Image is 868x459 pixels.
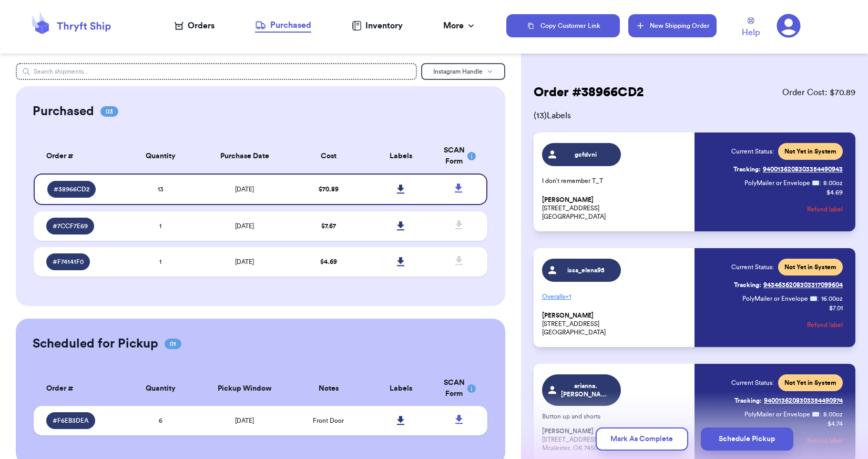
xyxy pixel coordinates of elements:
span: Not Yet in System [784,379,836,387]
span: Instagram Handle [433,68,483,75]
div: Purchased [255,19,311,32]
span: # F74141F0 [53,258,84,266]
a: Purchased [255,19,311,33]
button: Instagram Handle [421,63,505,80]
a: Tracking:9434636208303317099604 [734,277,843,293]
th: Labels [365,371,437,406]
span: PolyMailer or Envelope ✉️ [742,295,818,302]
span: Not Yet in System [784,147,836,156]
span: arianna.[PERSON_NAME].583 [561,382,611,399]
span: [DATE] [235,417,254,424]
th: Cost [292,139,365,174]
span: Current Status: [731,263,774,271]
span: Help [742,26,760,39]
span: # 7CCF7E69 [53,222,88,230]
a: Inventory [352,19,403,32]
span: [DATE] [235,259,254,265]
button: Refund label [807,313,843,336]
span: $ 70.89 [319,186,339,192]
span: ( 13 ) Labels [534,109,855,122]
span: PolyMailer or Envelope ✉️ [744,180,820,186]
div: SCAN Form [444,145,475,167]
span: $ 4.69 [320,259,337,265]
span: Not Yet in System [784,263,836,271]
th: Pickup Window [197,371,292,406]
button: Refund label [807,198,843,221]
span: : [820,179,821,187]
span: 16.00 oz [821,294,843,303]
span: + 1 [565,293,571,300]
span: Current Status: [731,147,774,156]
h2: Purchased [33,103,94,120]
span: 03 [100,106,118,117]
span: Order Cost: $ 70.89 [782,86,855,99]
p: Overalls [542,288,688,305]
span: $ 7.67 [321,223,336,229]
span: Tracking: [734,396,762,405]
span: 8.00 oz [823,410,843,419]
p: I don’t remember T_T [542,177,688,185]
a: Orders [175,19,215,32]
div: SCAN Form [444,378,475,400]
span: Tracking: [734,281,761,289]
span: : [818,294,819,303]
button: Copy Customer Link [506,14,620,37]
span: [DATE] [235,186,254,192]
th: Order # [34,139,125,174]
th: Quantity [124,371,197,406]
a: Tracking:9400136208303354490943 [733,161,843,178]
span: [PERSON_NAME] [542,312,594,320]
span: 1 [159,259,161,265]
p: $ 4.69 [826,188,843,197]
span: 6 [159,417,162,424]
div: More [443,19,476,32]
th: Order # [34,371,125,406]
span: Front Door [313,417,344,424]
span: Tracking: [733,165,761,174]
a: Tracking:9400136208303354490974 [734,392,843,409]
h2: Order # 38966CD2 [534,84,644,101]
span: issa_elena95 [561,266,611,274]
span: # 38966CD2 [54,185,89,193]
span: : [820,410,821,419]
span: [DATE] [235,223,254,229]
span: Current Status: [731,379,774,387]
p: Button up and shorts [542,412,688,421]
span: [PERSON_NAME] [542,196,594,204]
button: Mark As Complete [596,427,688,451]
th: Labels [365,139,437,174]
th: Quantity [124,139,197,174]
th: Purchase Date [197,139,292,174]
button: New Shipping Order [628,14,717,37]
a: Help [742,17,760,39]
h2: Scheduled for Pickup [33,335,158,352]
p: [STREET_ADDRESS] [GEOGRAPHIC_DATA] [542,196,688,221]
p: [STREET_ADDRESS] [GEOGRAPHIC_DATA] [542,311,688,336]
span: PolyMailer or Envelope ✉️ [744,411,820,417]
th: Notes [292,371,365,406]
span: 01 [165,339,181,349]
p: $ 7.01 [829,304,843,312]
span: 8.00 oz [823,179,843,187]
input: Search shipments... [16,63,417,80]
span: # F6EB3DEA [53,416,89,425]
span: 13 [158,186,164,192]
span: gcfdvni [561,150,611,159]
button: Schedule Pickup [701,427,793,451]
span: 1 [159,223,161,229]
